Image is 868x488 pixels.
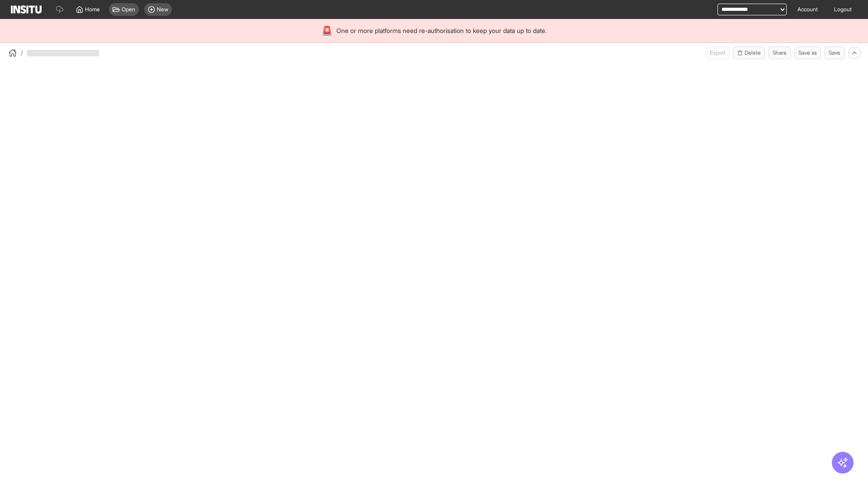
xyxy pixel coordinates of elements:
[706,47,730,59] button: Export
[794,47,821,59] button: Save as
[336,26,547,35] span: One or more platforms need re-authorisation to keep your data up to date.
[321,24,333,37] div: 🚨
[21,48,23,57] span: /
[825,47,844,59] button: Save
[769,47,791,59] button: Share
[706,47,730,59] span: Can currently only export from Insights reports.
[11,5,42,14] img: Logo
[733,47,765,59] button: Delete
[7,47,23,58] button: /
[85,6,100,13] span: Home
[157,6,168,13] span: New
[122,6,135,13] span: Open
